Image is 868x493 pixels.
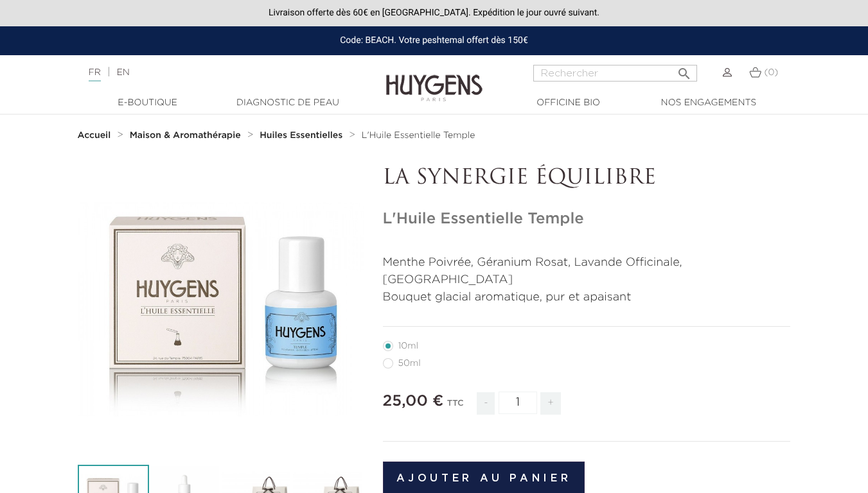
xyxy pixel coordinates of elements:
[477,392,495,415] span: -
[677,62,692,78] i: 
[78,131,111,140] strong: Accueil
[383,210,791,229] h1: L'Huile Essentielle Temple
[383,358,436,368] label: 50ml
[383,394,444,409] span: 25,00 €
[383,341,434,351] label: 10ml
[224,96,352,110] a: Diagnostic de peau
[84,96,212,110] a: E-Boutique
[383,254,791,289] p: Menthe Poivrée, Géranium Rosat, Lavande Officinale, [GEOGRAPHIC_DATA]
[130,130,244,141] a: Maison & Aromathérapie
[386,54,483,103] img: Huygens
[362,131,475,140] span: L'Huile Essentielle Temple
[260,130,346,141] a: Huiles Essentielles
[130,131,241,140] strong: Maison & Aromathérapie
[116,68,129,77] a: EN
[89,68,101,82] a: FR
[533,65,697,82] input: Rechercher
[362,130,475,141] a: L'Huile Essentielle Temple
[764,68,778,77] span: (0)
[504,96,633,110] a: Officine Bio
[673,61,696,78] button: 
[644,96,773,110] a: Nos engagements
[540,392,561,415] span: +
[78,130,114,141] a: Accueil
[383,166,791,191] p: LA SYNERGIE ÉQUILIBRE
[499,392,537,414] input: Quantité
[447,390,464,424] div: TTC
[383,289,791,306] p: Bouquet glacial aromatique, pur et apaisant
[82,65,352,80] div: |
[260,131,342,140] strong: Huiles Essentielles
